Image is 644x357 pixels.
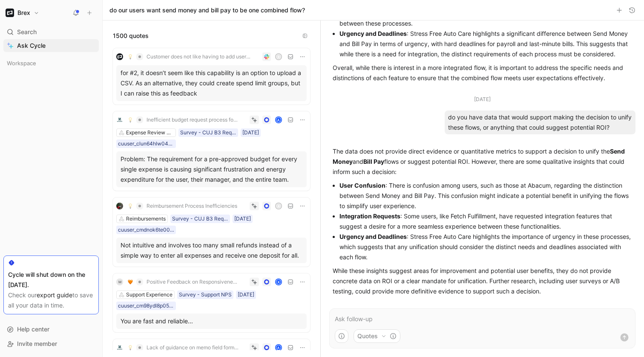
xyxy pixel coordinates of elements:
[363,158,384,165] strong: Bill Pay
[121,316,302,326] div: You are fast and reliable...
[276,345,282,351] div: A
[339,30,407,37] strong: Urgency and Deadlines
[147,203,237,209] span: Reimbursement Process Inefficiencies
[6,9,14,17] img: Brex
[8,270,94,290] div: Cycle will shut down on the [DATE].
[116,203,123,209] img: logo
[128,117,133,122] img: 💡
[113,31,149,41] span: 1500 quotes
[128,279,133,284] img: 🧡
[339,211,632,232] p: : Some users, like Fetch Fulfillment, have requested integration features that suggest a desire f...
[3,57,99,70] div: Workspace
[118,302,174,310] div: cuuser_cm98ydl8p05cd0j124uum4h5g
[17,325,49,333] span: Help center
[3,7,41,19] button: BrexBrex
[118,226,174,234] div: cuuser_cmdnok6te00l40i93c1d8flj8
[8,290,94,311] div: Check our to save all your data in time.
[339,180,632,211] p: : There is confusion among users, such as those at Abacum, regarding the distinction between Send...
[121,154,302,185] div: Problem: The requirement for a pre-approved budget for every single expense is causing significan...
[126,290,172,299] div: Support Experience
[3,26,99,38] div: Search
[3,323,99,336] div: Help center
[333,63,632,83] p: Overall, while there is interest in a more integrated flow, it is important to address the specif...
[179,290,232,299] div: Survey - Support NPS
[128,203,133,209] img: 💡
[147,279,239,285] span: Positive Feedback on Responsiveness and Efficiency
[354,329,400,343] button: Quotes
[116,279,123,285] div: M
[37,291,72,299] a: export guide
[125,52,255,62] button: 💡Customer does not like having to add users one by
[276,54,282,60] div: b
[180,128,236,137] div: Survey - CUJ B3 Request Reimbursement
[276,203,282,209] div: B
[339,182,385,189] strong: User Confusion
[333,146,632,177] p: The data does not provide direct evidence or quantitative metrics to support a decision to unify ...
[17,340,57,347] span: Invite member
[128,345,133,350] img: 💡
[118,139,174,148] div: cuuser_clun64hlw04yl0i7588rp78i7
[121,240,302,261] div: Not intuitive and involves too many small refunds instead of a simple way to enter all expenses a...
[121,68,302,99] div: for #2, it doesn’t seem like this capability is an option to upload a CSV. As an alternative, the...
[126,128,174,137] div: Expense Review & Approval
[234,215,251,223] div: [DATE]
[116,53,123,60] img: logo
[17,41,46,51] span: Ask Cycle
[3,39,99,52] a: Ask Cycle
[276,117,282,123] div: A
[242,128,259,137] div: [DATE]
[7,59,36,67] span: Workspace
[116,344,123,351] img: logo
[116,116,123,123] img: logo
[333,266,632,296] p: While these insights suggest areas for improvement and potential user benefits, they do not provi...
[474,95,491,104] div: [DATE]
[126,215,166,223] div: Reimbursements
[125,277,242,287] button: 🧡Positive Feedback on Responsiveness and Efficiency
[109,6,305,15] h1: do our users want send money and bill pay to be one combined flow?
[276,279,282,285] div: K
[238,290,254,299] div: [DATE]
[339,232,632,262] p: : Stress Free Auto Care highlights the importance of urgency in these processes, which suggests t...
[125,201,240,211] button: 💡Reimbursement Process Inefficiencies
[445,110,635,134] div: do you have data that would support making the decision to unify these flows, or anything that co...
[17,9,30,17] h1: Brex
[339,29,632,59] p: : Stress Free Auto Care highlights a significant difference between Send Money and Bill Pay in te...
[125,342,242,353] button: 💡Lack of guidance on memo field format in reimbursement input screen
[125,115,242,125] button: 💡Inefficient budget request process for small expenses
[339,233,407,240] strong: Urgency and Deadlines
[172,215,228,223] div: Survey - CUJ B3 Request Reimbursement
[147,344,239,351] span: Lack of guidance on memo field format in reimbursement input screen
[128,54,133,59] img: 💡
[3,337,99,350] div: Invite member
[17,27,37,37] span: Search
[147,116,239,123] span: Inefficient budget request process for small expenses
[339,212,400,220] strong: Integration Requests
[147,53,252,60] span: Customer does not like having to add users one by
